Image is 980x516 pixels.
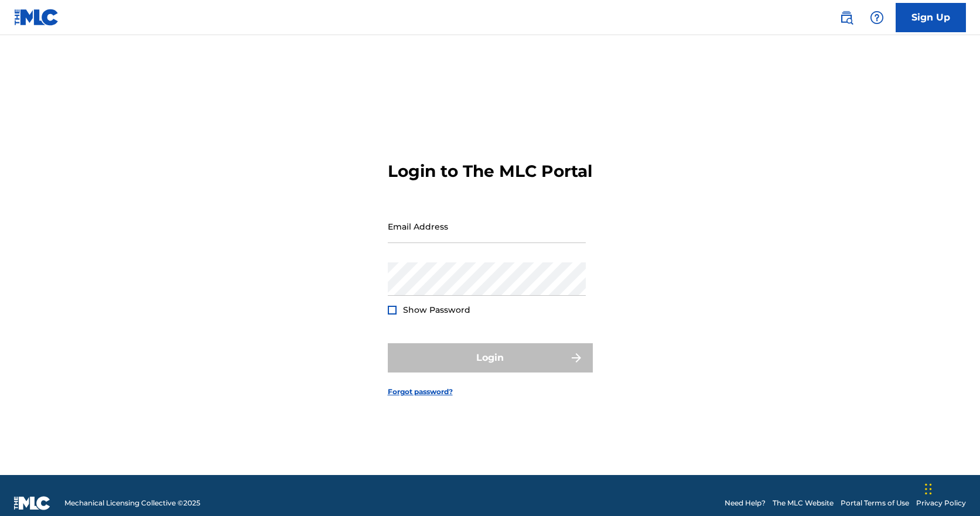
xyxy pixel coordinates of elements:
[725,498,766,508] a: Need Help?
[14,9,59,26] img: MLC Logo
[403,305,470,315] span: Show Password
[896,3,966,32] a: Sign Up
[14,496,50,510] img: logo
[388,161,592,182] h3: Login to The MLC Portal
[916,498,966,508] a: Privacy Policy
[773,498,834,508] a: The MLC Website
[870,11,884,25] img: help
[388,387,453,397] a: Forgot password?
[64,498,200,508] span: Mechanical Licensing Collective © 2025
[865,6,889,29] div: Help
[841,498,909,508] a: Portal Terms of Use
[839,11,853,25] img: search
[835,6,858,29] a: Public Search
[925,471,932,507] div: Drag
[921,460,980,516] iframe: Chat Widget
